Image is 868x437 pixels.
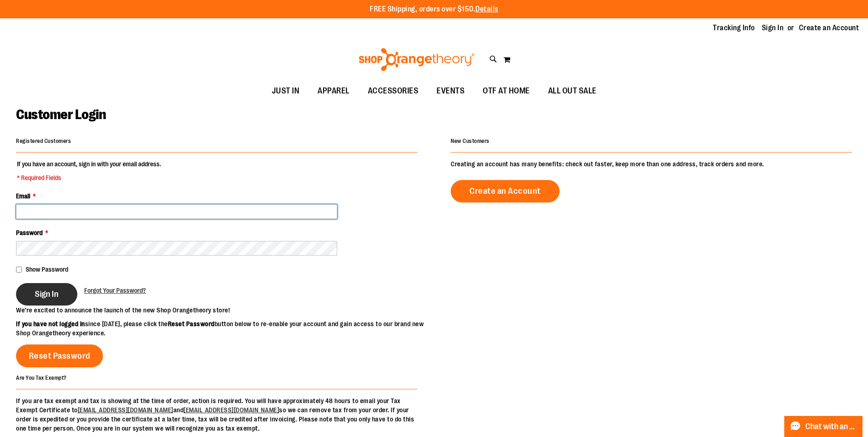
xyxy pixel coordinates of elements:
[16,306,434,315] p: We’re excited to announce the launch of the new Shop Orangetheory store!
[84,287,146,294] span: Forgot Your Password?
[183,406,279,414] a: [EMAIL_ADDRESS][DOMAIN_NAME]
[16,159,162,182] legend: If you have an account, sign in with your email address.
[16,138,71,144] strong: Registered Customers
[368,81,419,101] span: ACCESSORIES
[548,81,597,101] span: ALL OUT SALE
[805,422,857,431] span: Chat with an Expert
[272,81,300,101] span: JUST IN
[35,289,59,299] span: Sign In
[318,81,350,101] span: APPAREL
[16,319,434,338] p: since [DATE], please click the button below to re-enable your account and gain access to our bran...
[16,374,67,381] strong: Are You Tax Exempt?
[451,138,490,144] strong: New Customers
[84,286,146,295] a: Forgot Your Password?
[26,266,68,273] span: Show Password
[16,320,85,328] strong: If you have not logged in
[762,23,784,33] a: Sign In
[16,283,77,306] button: Sign In
[437,81,464,101] span: EVENTS
[451,180,560,202] a: Create an Account
[16,396,417,433] p: If you are tax exempt and tax is showing at the time of order, action is required. You will have ...
[16,344,103,367] a: Reset Password
[451,159,852,169] p: Creating an account has many benefits: check out faster, keep more than one address, track orders...
[29,351,91,361] span: Reset Password
[483,81,530,101] span: OTF AT HOME
[799,23,859,33] a: Create an Account
[16,192,30,200] span: Email
[16,229,43,236] span: Password
[784,416,863,437] button: Chat with an Expert
[357,48,476,71] img: Shop Orangetheory
[475,5,498,13] a: Details
[370,4,498,15] p: FREE Shipping, orders over $150.
[17,173,161,182] span: * Required Fields
[713,23,755,33] a: Tracking Info
[168,320,215,328] strong: Reset Password
[469,186,541,196] span: Create an Account
[16,107,106,122] span: Customer Login
[78,406,173,414] a: [EMAIL_ADDRESS][DOMAIN_NAME]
